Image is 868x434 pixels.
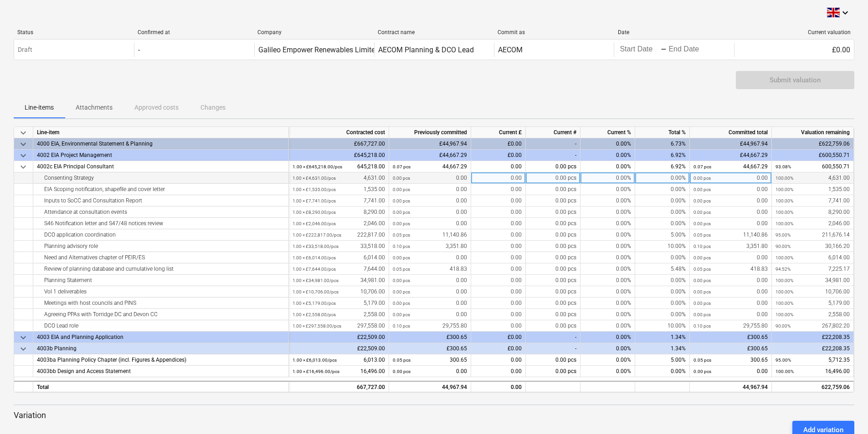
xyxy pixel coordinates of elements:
[37,366,285,377] div: 4003bb Design and Access Statement
[37,161,285,172] div: 4002c EIA Principal Consultant
[580,184,635,195] div: 0.00%
[693,320,768,332] div: 29,755.80
[17,29,130,35] div: Status
[378,45,474,54] div: AECOM Planning & DCO Lead
[693,298,768,309] div: 0.00
[393,232,410,237] small: 0.05 pcs
[393,312,410,317] small: 0.00 pcs
[635,252,690,263] div: 0.00%
[635,241,690,252] div: 10.00%
[693,252,768,263] div: 0.00
[471,332,526,343] div: £0.00
[393,172,467,184] div: 0.00
[393,244,410,249] small: 0.10 pcs
[471,172,526,184] div: 0.00
[393,210,410,215] small: 0.00 pcs
[289,150,389,161] div: £645,218.00
[580,332,635,343] div: 0.00%
[393,286,467,298] div: 0.00
[776,301,793,306] small: 100.00%
[526,138,580,150] div: -
[471,218,526,229] div: 0.00
[635,343,690,354] div: 1.34%
[293,195,385,207] div: 7,741.00
[393,187,410,192] small: 0.00 pcs
[389,150,471,161] div: £44,667.29
[580,161,635,172] div: 0.00%
[690,127,772,138] div: Committed total
[580,127,635,138] div: Current %
[293,207,385,218] div: 8,290.00
[293,278,339,283] small: 1.00 × £34,981.00 / pcs
[393,354,467,366] div: 300.65
[580,343,635,354] div: 0.00%
[471,286,526,298] div: 0.00
[293,323,341,328] small: 1.00 × £297,558.00 / pcs
[471,241,526,252] div: 0.00
[693,218,768,229] div: 0.00
[393,382,467,393] div: 44,967.94
[635,332,690,343] div: 1.34%
[526,263,580,275] div: 0.00 pcs
[393,207,467,218] div: 0.00
[693,210,711,215] small: 0.00 pcs
[293,210,336,215] small: 1.00 × £8,290.00 / pcs
[635,275,690,286] div: 0.00%
[18,45,32,55] p: Draft
[580,275,635,286] div: 0.00%
[526,354,580,366] div: 0.00 pcs
[693,207,768,218] div: 0.00
[693,244,711,249] small: 0.10 pcs
[580,298,635,309] div: 0.00%
[258,45,379,54] div: Galileo Empower Renewables Limited
[776,218,850,229] div: 2,046.00
[580,218,635,229] div: 0.00%
[776,286,850,298] div: 10,706.00
[293,172,385,184] div: 4,631.00
[635,229,690,241] div: 5.00%
[693,309,768,320] div: 0.00
[580,195,635,207] div: 0.00%
[772,150,854,161] div: £600,550.71
[293,298,385,309] div: 5,179.00
[690,343,772,354] div: £300.65
[776,244,791,249] small: 90.00%
[772,127,854,138] div: Valuation remaining
[776,369,794,374] small: 100.00%
[471,381,526,392] div: 0.00
[393,320,467,332] div: 29,755.80
[776,298,850,309] div: 5,179.00
[693,184,768,195] div: 0.00
[693,232,711,237] small: 0.05 pcs
[776,198,793,203] small: 100.00%
[471,275,526,286] div: 0.00
[690,138,772,150] div: £44,967.94
[293,164,342,169] small: 1.00 × £645,218.00 / pcs
[393,263,467,275] div: 418.83
[776,241,850,252] div: 30,166.20
[635,207,690,218] div: 0.00%
[293,263,385,275] div: 7,644.00
[471,229,526,241] div: 0.00
[293,301,336,306] small: 1.00 × £5,179.00 / pcs
[293,176,336,181] small: 1.00 × £4,631.00 / pcs
[76,103,113,112] p: Attachments
[37,150,285,161] div: 4002 EIA Project Management
[693,323,711,328] small: 0.10 pcs
[693,255,711,260] small: 0.00 pcs
[393,323,410,328] small: 0.10 pcs
[635,195,690,207] div: 0.00%
[293,267,336,272] small: 1.00 × £7,644.00 / pcs
[471,252,526,263] div: 0.00
[293,366,385,377] div: 16,496.00
[693,164,711,169] small: 0.07 pcs
[471,127,526,138] div: Current £
[738,29,851,35] div: Current valuation
[471,343,526,354] div: £0.00
[471,263,526,275] div: 0.00
[393,267,410,272] small: 0.05 pcs
[776,309,850,320] div: 2,558.00
[37,138,285,150] div: 4000 EIA, Environmental Statement & Planning
[393,255,410,260] small: 0.00 pcs
[293,354,385,366] div: 6,013.00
